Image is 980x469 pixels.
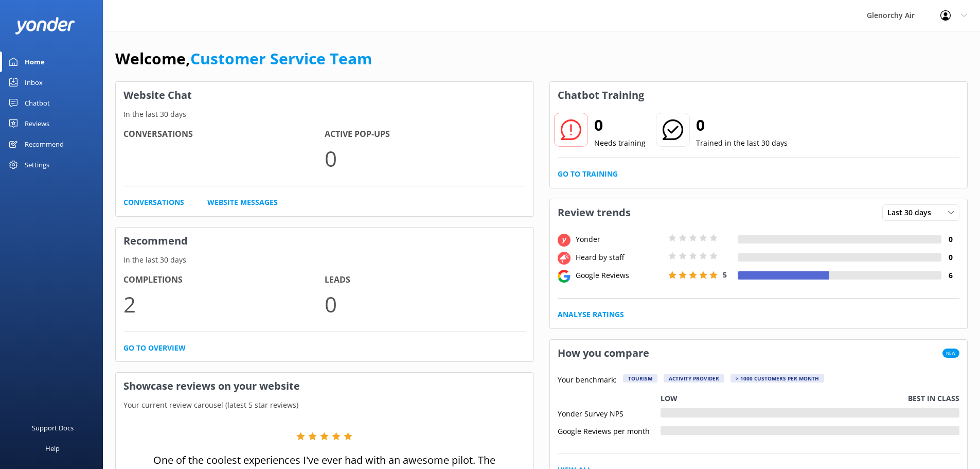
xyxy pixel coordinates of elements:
[941,270,959,281] h4: 6
[116,228,533,254] h3: Recommend
[558,374,617,387] p: Your benchmark:
[116,373,533,399] h3: Showcase reviews on your website
[623,374,657,383] div: Tourism
[116,254,533,266] p: In the last 30 days
[123,128,325,141] h4: Conversations
[25,134,64,154] div: Recommend
[325,287,526,321] p: 0
[550,82,652,109] h3: Chatbot Training
[661,393,678,404] p: Low
[116,399,533,411] p: Your current review carousel (latest 5 star reviews)
[25,51,45,72] div: Home
[115,46,372,71] h1: Welcome,
[696,137,788,149] p: Trained in the last 30 days
[25,154,49,175] div: Settings
[696,113,788,137] h2: 0
[723,270,727,280] span: 5
[573,234,666,245] div: Yonder
[116,109,533,120] p: In the last 30 days
[325,128,526,141] h4: Active Pop-ups
[941,234,959,245] h4: 0
[123,287,325,321] p: 2
[25,93,50,113] div: Chatbot
[594,137,646,149] p: Needs training
[942,349,959,358] span: New
[123,197,184,208] a: Conversations
[32,418,74,438] div: Support Docs
[15,17,75,34] img: yonder-white-logo.png
[887,207,937,218] span: Last 30 days
[730,374,824,383] div: > 1000 customers per month
[573,270,666,281] div: Google Reviews
[25,72,43,93] div: Inbox
[558,168,618,180] a: Go to Training
[941,252,959,263] h4: 0
[550,199,638,226] h3: Review trends
[558,426,661,435] div: Google Reviews per month
[45,438,60,459] div: Help
[25,113,49,134] div: Reviews
[207,197,278,208] a: Website Messages
[550,340,657,367] h3: How you compare
[558,408,661,418] div: Yonder Survey NPS
[123,273,325,287] h4: Completions
[190,48,372,69] a: Customer Service Team
[908,393,959,404] p: Best in class
[325,273,526,287] h4: Leads
[123,342,186,354] a: Go to overview
[116,82,533,109] h3: Website Chat
[594,113,646,137] h2: 0
[558,309,624,320] a: Analyse Ratings
[573,252,666,263] div: Heard by staff
[664,374,724,383] div: Activity Provider
[325,141,526,176] p: 0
